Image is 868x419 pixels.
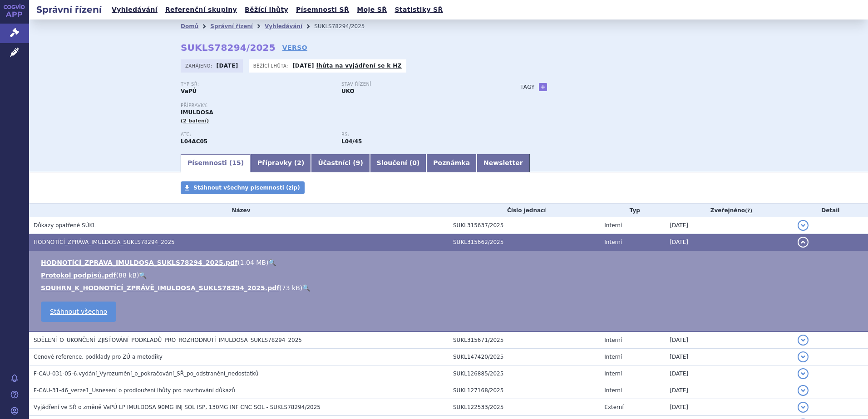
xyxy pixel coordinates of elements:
a: 🔍 [268,259,276,266]
strong: [DATE] [292,63,314,69]
button: detail [798,402,809,413]
span: Interní [604,387,622,394]
a: Vyhledávání [265,23,302,29]
a: Písemnosti SŘ [293,4,352,16]
strong: UKO [341,88,355,94]
span: SDĚLENÍ_O_UKONČENÍ_ZJIŠŤOVÁNÍ_PODKLADŮ_PRO_ROZHODNUTÍ_IMULDOSA_SUKLS78294_2025 [34,337,302,343]
span: Cenové reference, podklady pro ZÚ a metodiky [34,354,163,360]
li: ( ) [41,258,859,267]
span: (2 balení) [181,118,209,124]
p: ATC: [181,132,332,137]
a: Písemnosti (15) [181,154,251,172]
h3: Tagy [520,82,535,93]
span: Externí [604,404,623,410]
a: Domů [181,23,198,29]
td: [DATE] [665,399,793,416]
span: Interní [604,222,622,229]
span: 73 kB [282,284,300,292]
li: ( ) [41,271,859,280]
td: [DATE] [665,382,793,399]
span: 88 kB [118,272,137,279]
p: Typ SŘ: [181,82,332,87]
span: 15 [232,159,241,166]
a: SOUHRN_K_HODNOTÍCÍ_ZPRÁVĚ_IMULDOSA_SUKLS78294_2025.pdf [41,284,279,292]
a: 🔍 [302,284,310,292]
a: Protokol podpisů.pdf [41,272,116,279]
a: Poznámka [426,154,477,172]
th: Zveřejněno [665,204,793,217]
a: HODNOTÍCÍ_ZPRÁVA_IMULDOSA_SUKLS78294_2025.pdf [41,259,237,266]
button: detail [798,220,809,231]
span: HODNOTÍCÍ_ZPRÁVA_IMULDOSA_SUKLS78294_2025 [34,239,175,245]
span: 0 [412,159,417,166]
p: - [292,62,402,69]
span: Důkazy opatřené SÚKL [34,222,96,229]
span: Interní [604,239,622,245]
a: Vyhledávání [109,4,160,16]
td: SUKL127168/2025 [449,382,600,399]
a: lhůta na vyjádření se k HZ [316,63,402,69]
a: Newsletter [477,154,530,172]
td: [DATE] [665,217,793,234]
span: Vyjádření ve SŘ o změně VaPÚ LP IMULDOSA 90MG INJ SOL ISP, 130MG INF CNC SOL - SUKLS78294/2025 [34,404,321,410]
h2: Správní řízení [29,3,109,16]
td: [DATE] [665,234,793,251]
span: 9 [356,159,360,166]
button: detail [798,335,809,346]
button: detail [798,368,809,379]
span: IMULDOSA [181,109,213,116]
span: Interní [604,337,622,343]
a: Moje SŘ [354,4,390,16]
a: Účastníci (9) [311,154,370,172]
td: SUKL315671/2025 [449,331,600,349]
span: Zahájeno: [185,62,214,69]
span: F-CAU-31-46_verze1_Usnesení o prodloužení lhůty pro navrhování důkazů [34,387,235,394]
a: 🔍 [139,272,147,279]
td: [DATE] [665,365,793,382]
td: SUKL122533/2025 [449,399,600,416]
a: Správní řízení [210,23,253,29]
p: Stav řízení: [341,82,493,87]
th: Číslo jednací [449,204,600,217]
strong: USTEKINUMAB [181,138,207,145]
a: Stáhnout všechno [41,302,116,322]
span: 2 [297,159,301,166]
a: Přípravky (2) [251,154,311,172]
span: 1.04 MB [240,259,266,266]
li: ( ) [41,283,859,292]
td: [DATE] [665,349,793,365]
a: Statistiky SŘ [392,4,445,16]
strong: VaPÚ [181,88,197,94]
span: Interní [604,354,622,360]
p: Přípravky: [181,103,502,108]
span: Stáhnout všechny písemnosti (zip) [193,185,300,191]
button: detail [798,351,809,362]
abbr: (?) [745,208,752,214]
strong: [DATE] [217,63,238,69]
strong: SUKLS78294/2025 [181,42,276,53]
span: Interní [604,370,622,377]
th: Typ [600,204,665,217]
a: Běžící lhůty [242,4,291,16]
strong: ustekinumab pro léčbu Crohnovy choroby [341,138,362,145]
td: SUKL147420/2025 [449,349,600,365]
span: Běžící lhůta: [253,62,290,69]
a: Stáhnout všechny písemnosti (zip) [181,181,305,194]
a: + [539,83,547,91]
th: Název [29,204,449,217]
th: Detail [793,204,868,217]
a: Sloučení (0) [370,154,426,172]
a: Referenční skupiny [163,4,240,16]
button: detail [798,385,809,396]
span: F-CAU-031-05-6.vydání_Vyrozumění_o_pokračování_SŘ_po_odstranění_nedostatků [34,370,258,377]
td: SUKL126885/2025 [449,365,600,382]
button: detail [798,237,809,248]
p: RS: [341,132,493,137]
td: SUKL315637/2025 [449,217,600,234]
td: SUKL315662/2025 [449,234,600,251]
li: SUKLS78294/2025 [314,19,376,33]
a: VERSO [282,43,307,52]
td: [DATE] [665,331,793,349]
